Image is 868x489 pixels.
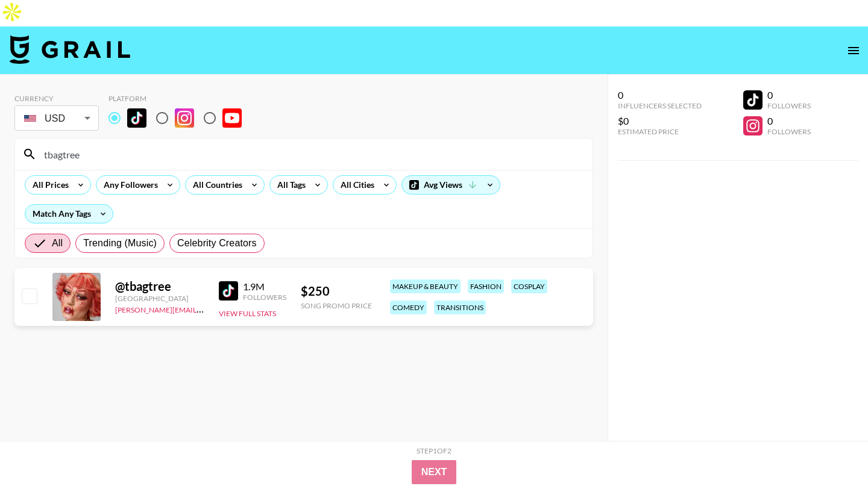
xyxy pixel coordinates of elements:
[25,176,71,194] div: All Prices
[270,176,308,194] div: All Tags
[390,301,427,314] div: comedy
[767,115,811,127] div: 0
[127,108,146,128] img: TikTok
[219,281,238,301] img: TikTok
[301,284,372,299] div: $ 250
[186,176,245,194] div: All Countries
[841,39,866,63] button: open drawer
[175,108,194,128] img: Instagram
[108,94,251,103] div: Platform
[17,108,96,129] div: USD
[177,236,257,251] span: Celebrity Creators
[243,281,286,293] div: 1.9M
[434,301,486,314] div: transitions
[390,279,461,293] div: makeup & beauty
[402,176,500,194] div: Avg Views
[96,176,160,194] div: Any Followers
[412,460,457,484] button: Next
[115,303,294,314] a: [PERSON_NAME][EMAIL_ADDRESS][DOMAIN_NAME]
[115,279,204,294] div: @ tbagtree
[14,94,99,103] div: Currency
[52,236,63,251] span: All
[618,101,702,110] div: Influencers Selected
[83,236,157,251] span: Trending (Music)
[767,101,811,110] div: Followers
[618,127,702,136] div: Estimated Price
[417,446,451,455] div: Step 1 of 2
[222,108,242,128] img: YouTube
[37,145,585,164] input: Search by User Name
[618,115,702,127] div: $0
[219,309,276,318] button: View Full Stats
[767,127,811,136] div: Followers
[767,89,811,101] div: 0
[243,293,286,302] div: Followers
[808,429,854,475] iframe: Drift Widget Chat Controller
[301,301,372,310] div: Song Promo Price
[25,205,113,223] div: Match Any Tags
[468,279,504,293] div: fashion
[511,279,547,293] div: cosplay
[10,35,130,64] img: Grail Talent
[618,89,702,101] div: 0
[333,176,377,194] div: All Cities
[115,294,204,303] div: [GEOGRAPHIC_DATA]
